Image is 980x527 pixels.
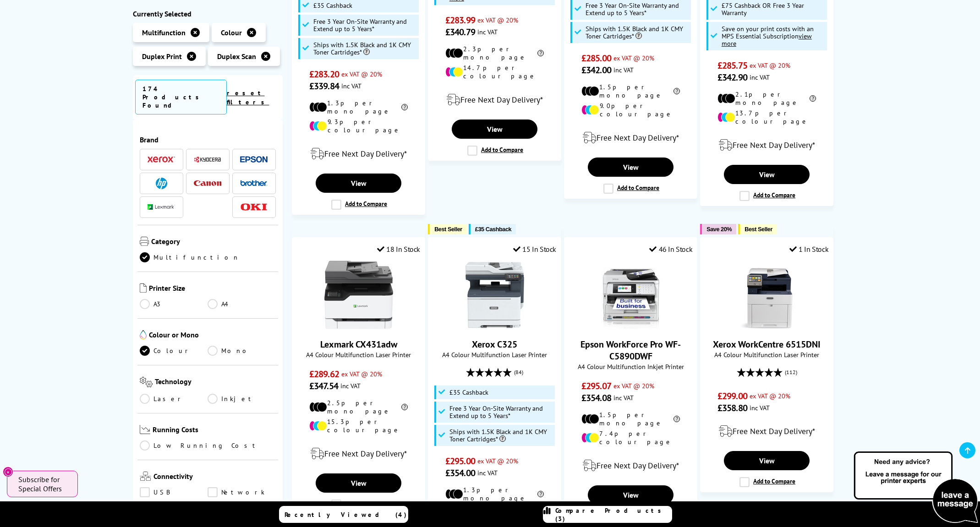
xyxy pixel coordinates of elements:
img: Lexmark CX431adw [324,261,393,329]
span: £295.00 [445,455,475,467]
li: 1.5p per mono page [581,411,680,427]
button: Best Seller [738,224,777,234]
span: inc VAT [477,468,498,477]
span: £289.62 [309,368,339,380]
a: Xerox C325 [472,338,517,350]
span: £35 Cashback [475,226,511,233]
a: View [588,485,673,505]
span: A4 Colour Multifunction Laser Printer [705,350,828,359]
span: Save on your print costs with an MPS Essential Subscription [722,24,814,48]
img: HP [156,178,167,189]
span: Free 3 Year On-Site Warranty and Extend up to 5 Years* [449,405,553,419]
span: Ships with 1.5K Black and 1K CMY Toner Cartridges* [313,41,417,56]
label: Add to Compare [603,184,659,194]
img: Technology [140,377,153,387]
div: modal_delivery [705,132,828,158]
span: £354.00 [445,467,475,479]
img: Brother [240,180,268,186]
li: 7.4p per colour page [581,429,680,446]
a: USB [140,488,208,498]
button: Close [3,467,13,477]
a: View [316,473,401,493]
span: £285.00 [581,52,611,64]
span: ex VAT @ 20% [613,54,654,62]
button: £35 Cashback [469,224,516,234]
img: Xerox WorkCentre 6515DNI [733,261,801,329]
span: Recently Viewed (4) [285,511,407,519]
span: Best Seller [434,226,462,233]
span: inc VAT [750,403,770,412]
span: A4 Colour Multifunction Inkjet Printer [569,362,692,371]
span: ex VAT @ 20% [750,61,790,70]
span: A4 Colour Multifunction Laser Printer [297,350,420,359]
span: 174 Products Found [135,80,227,114]
img: Xerox C325 [460,261,529,329]
li: 1.3p per mono page [309,99,408,115]
span: £283.20 [309,68,339,80]
a: Epson [240,154,268,165]
span: Printer Size [149,283,276,294]
span: £342.00 [581,64,611,76]
li: 13.7p per colour page [717,109,816,125]
span: ex VAT @ 20% [341,70,382,78]
li: 2.1p per mono page [717,90,816,107]
li: 14.7p per colour page [445,64,544,80]
div: modal_delivery [297,441,420,467]
span: A4 Colour Multifunction Laser Printer [433,350,556,359]
label: Add to Compare [331,200,387,210]
a: reset filters [227,89,269,106]
span: Technology [155,377,276,389]
span: Multifunction [142,28,186,37]
span: Free 3 Year On-Site Warranty and Extend up to 5 Years* [586,2,689,16]
span: Duplex Print [142,52,182,61]
div: modal_delivery [297,141,420,167]
a: Low Running Cost [140,441,276,451]
li: 2.3p per mono page [445,45,544,61]
div: modal_delivery [705,418,828,444]
img: Open Live Chat window [852,450,980,525]
li: 15.3p per colour page [309,418,408,434]
button: Save 20% [700,224,736,234]
span: £285.75 [717,60,747,71]
div: 1 In Stock [789,244,829,254]
a: Epson WorkForce Pro WF-C5890DWF [597,322,665,331]
span: £295.07 [581,380,611,392]
a: View [316,174,401,193]
span: £35 Cashback [313,2,352,9]
span: Colour [221,28,242,37]
a: Lexmark CX431adw [324,322,393,331]
a: Colour [140,346,208,356]
li: 1.3p per mono page [445,486,544,502]
span: £35 Cashback [449,389,488,396]
span: Duplex Scan [217,52,256,61]
li: 2.5p per mono page [309,399,408,415]
img: Running Costs [140,425,151,435]
img: Printer Size [140,283,147,293]
img: OKI [240,203,268,211]
span: Compare Products (3) [555,506,672,523]
a: View [452,120,537,139]
span: inc VAT [477,27,498,36]
a: Canon [194,178,221,189]
span: inc VAT [613,65,634,74]
a: Recently Viewed (4) [279,506,408,523]
img: Kyocera [194,156,221,163]
img: Connectivity [140,472,151,481]
a: View [724,165,809,184]
a: Kyocera [194,154,221,165]
img: Canon [194,180,221,186]
span: £340.79 [445,26,475,38]
span: Best Seller [745,226,772,233]
div: modal_delivery [433,87,556,113]
div: Currently Selected [133,9,283,18]
li: 1.5p per mono page [581,83,680,99]
span: £354.08 [581,392,611,404]
span: inc VAT [340,381,361,390]
div: 15 In Stock [513,244,556,254]
span: (84) [514,364,523,381]
a: View [724,451,809,470]
span: Category [151,237,276,248]
span: ex VAT @ 20% [613,381,654,390]
a: OKI [240,201,268,213]
label: Add to Compare [467,146,523,156]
